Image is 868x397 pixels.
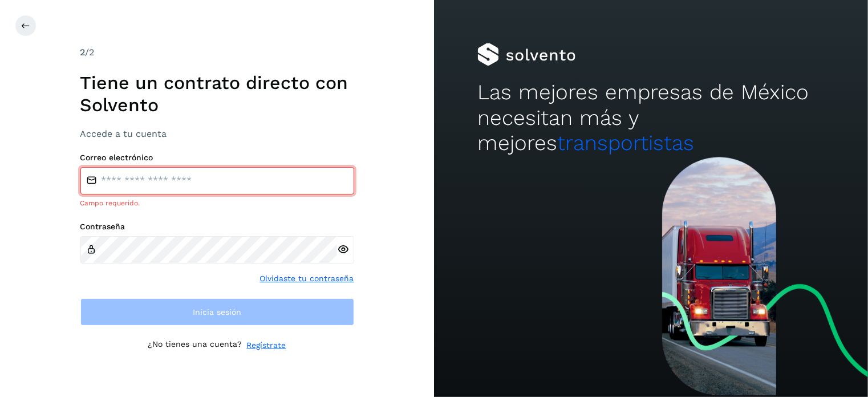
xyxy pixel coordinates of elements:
h2: Las mejores empresas de México necesitan más y mejores [477,80,825,156]
button: Inicia sesión [80,298,354,326]
label: Contraseña [80,222,354,232]
label: Correo electrónico [80,153,354,163]
span: Inicia sesión [193,308,241,316]
span: transportistas [557,131,694,155]
span: 2 [80,47,86,58]
div: Campo requerido. [80,198,354,208]
p: ¿No tienes una cuenta? [148,339,242,351]
div: /2 [80,46,354,59]
h3: Accede a tu cuenta [80,128,354,139]
h1: Tiene un contrato directo con Solvento [80,72,354,116]
a: Regístrate [247,339,286,351]
a: Olvidaste tu contraseña [260,273,354,285]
